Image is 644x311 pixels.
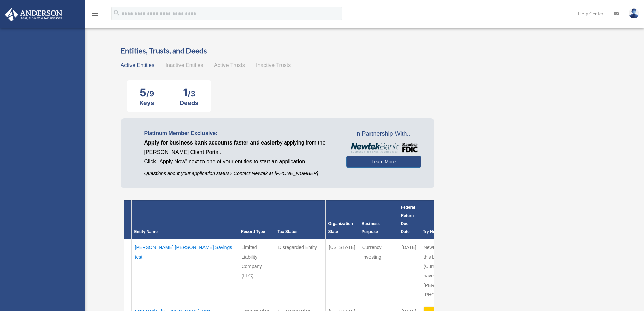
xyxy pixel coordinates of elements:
th: Federal Return Due Date [398,200,420,239]
td: Disregarded Entity [275,239,325,303]
td: [DATE] [398,239,420,303]
p: Click "Apply Now" next to one of your entities to start an application. [144,157,336,166]
a: Learn More [346,156,421,168]
td: Currency Investing [359,239,398,303]
p: Questions about your application status? Contact Newtek at [PHONE_NUMBER] [144,169,336,178]
td: Newtek Bank does not support this business purpose (Currency Investing). If you have questions pl... [420,239,493,303]
th: Business Purpose [359,200,398,239]
th: Tax Status [275,200,325,239]
th: Record Type [238,200,275,239]
td: [US_STATE] [325,239,359,303]
h3: Entities, Trusts, and Deeds [121,46,435,56]
th: Entity Name [131,200,238,239]
div: 1 [180,86,198,99]
img: Anderson Advisors Platinum Portal [3,8,64,21]
th: Organization State [325,200,359,239]
span: Inactive Entities [165,62,203,68]
a: menu [91,12,99,18]
span: /9 [146,89,154,98]
td: Limited Liability Company (LLC) [238,239,275,303]
span: Active Trusts [214,62,245,68]
img: NewtekBankLogoSM.png [350,143,418,153]
span: /3 [188,89,195,98]
span: Apply for business bank accounts faster and easier [144,140,277,146]
span: In Partnership With... [346,129,421,139]
span: Active Entities [121,62,154,68]
td: [PERSON_NAME] [PERSON_NAME] Savings test [131,239,238,303]
div: Deeds [180,99,198,106]
div: Try Newtek Bank [423,228,490,236]
img: User Pic [629,8,639,18]
span: Inactive Trusts [256,62,291,68]
div: Keys [139,99,154,106]
div: 5 [139,86,154,99]
p: Platinum Member Exclusive: [144,129,336,138]
p: by applying from the [PERSON_NAME] Client Portal. [144,138,336,157]
i: menu [91,9,99,18]
i: search [113,9,120,17]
